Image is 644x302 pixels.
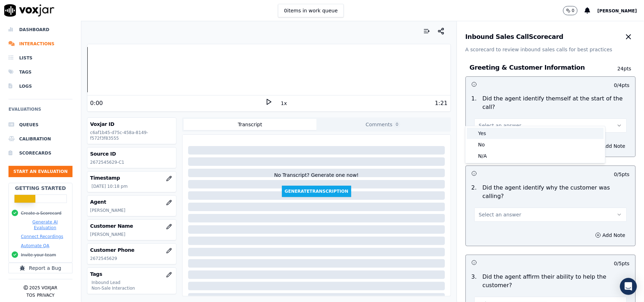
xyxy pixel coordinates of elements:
p: Did the agent identify why the customer was calling? [482,184,630,201]
p: A scorecard to review inbound sales calls for best practices [465,46,636,53]
h3: Timestamp [90,174,173,181]
h3: Inbound Sales Call Scorecard [465,34,563,40]
button: 0 [563,6,585,15]
span: 0 [394,121,400,128]
h3: Greeting & Customer Information [470,63,604,72]
h2: Getting Started [15,185,66,192]
p: [DATE] 10:18 pm [92,184,173,189]
button: TOS [27,292,35,298]
p: 1 . [469,94,480,111]
h3: Voxjar ID [90,121,173,128]
button: Report a Bug [8,263,72,273]
div: N/A [467,150,604,162]
button: 1x [279,98,288,108]
p: Non-Sale Interaction [92,285,173,291]
div: No Transcript? Generate one now! [274,172,359,186]
span: Select an answer [479,211,521,218]
button: Add Note [591,141,630,151]
a: Tags [8,65,72,79]
h3: Tags [90,271,173,278]
p: c6af1b45-d75c-458a-8149-f572f3f83555 [90,130,173,141]
a: Calibration [8,132,72,146]
p: 0 / 5 pts [614,171,630,178]
a: Queues [8,118,72,132]
div: 0:00 [90,99,103,108]
h3: Customer Name [90,222,173,230]
span: Select an answer [479,122,521,129]
div: Open Intercom Messenger [620,278,637,295]
p: [PERSON_NAME] [90,208,173,213]
a: Logs [8,79,72,93]
a: Scorecards [8,146,72,160]
a: Lists [8,51,72,65]
img: voxjar logo [4,4,54,17]
button: Create a Scorecard [21,210,62,216]
h3: Customer Phone [90,246,173,254]
button: 0items in work queue [278,4,344,17]
button: Generate AI Evaluation [21,219,69,231]
button: [PERSON_NAME] [597,6,644,15]
p: Did the agent identify themself at the start of the call? [482,94,630,111]
button: Invite your team [21,252,56,258]
h6: Evaluations [8,105,72,118]
h3: Source ID [90,150,173,157]
p: 2 . [469,184,480,201]
button: Automate QA [21,243,49,249]
p: 24 pts [604,65,631,72]
p: 2672545629-C1 [90,159,173,165]
button: Start an Evaluation [8,166,72,177]
p: 2025 Voxjar [29,285,57,291]
p: Inbound Lead [92,280,173,285]
button: Privacy [37,292,54,298]
button: Comments [317,119,449,130]
button: GenerateTranscription [282,186,351,197]
div: No [467,139,604,150]
span: [PERSON_NAME] [597,8,637,13]
p: 0 / 5 pts [614,260,630,267]
a: Interactions [8,37,72,51]
p: 3 . [469,273,480,290]
a: Dashboard [8,23,72,37]
h3: Agent [90,198,173,205]
p: 0 / 4 pts [614,82,630,89]
button: Transcript [184,119,317,130]
button: Add Note [591,230,630,240]
div: 1:21 [435,99,448,108]
p: [PERSON_NAME] [90,232,173,237]
p: 0 [572,8,575,13]
button: 0 [563,6,578,15]
p: Did the agent affirm their ability to help the customer? [482,273,630,290]
p: 2672545629 [90,256,173,261]
div: Yes [467,128,604,139]
button: Connect Recordings [21,234,63,239]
